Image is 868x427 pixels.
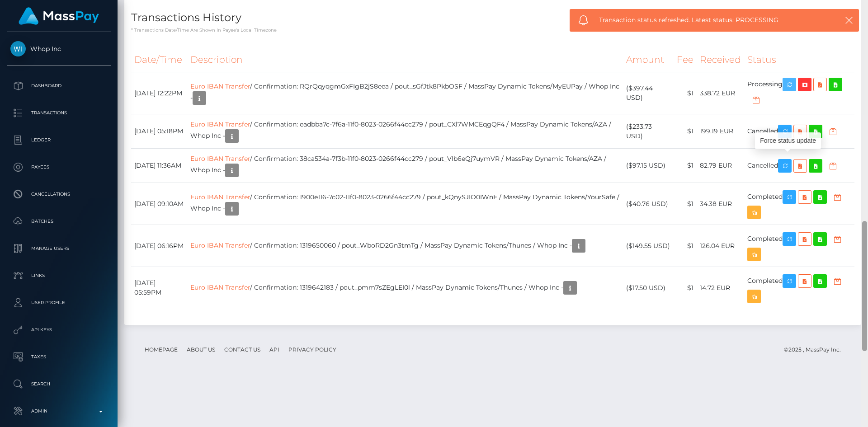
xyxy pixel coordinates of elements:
a: Cancellations [7,183,111,206]
p: Payees [10,160,107,174]
a: Ledger [7,129,111,151]
td: 34.38 EUR [697,183,744,225]
a: Privacy Policy [285,343,340,357]
td: Completed [744,183,854,225]
a: Transactions [7,102,111,124]
td: Completed [744,225,854,267]
td: / Confirmation: 1319650060 / pout_WboRD2Gn3tmTg / MassPay Dynamic Tokens/Thunes / Whop Inc - [187,225,623,267]
p: Admin [10,404,107,418]
td: Cancelled [744,114,854,149]
a: Payees [7,156,111,178]
a: Links [7,264,111,287]
a: Euro IBAN Transfer [190,193,250,201]
a: Taxes [7,346,111,368]
a: API Keys [7,319,111,341]
th: Fee [674,47,697,72]
td: [DATE] 12:22PM [131,72,187,114]
td: $1 [674,72,697,114]
a: Dashboard [7,75,111,97]
td: / Confirmation: 1319642183 / pout_pmm7sZEgLEI0l / MassPay Dynamic Tokens/Thunes / Whop Inc - [187,267,623,309]
td: $1 [674,149,697,183]
div: © 2025 , MassPay Inc. [784,345,848,355]
a: Manage Users [7,237,111,260]
span: Whop Inc [7,45,111,53]
p: Search [10,377,107,391]
p: Ledger [10,133,107,147]
p: Dashboard [10,79,107,93]
td: [DATE] 11:36AM [131,149,187,183]
a: About Us [183,343,219,357]
td: / Confirmation: RQrQqyqgmGxFIgB2jS8eea / pout_sGfJtk8PkbOSF / MassPay Dynamic Tokens/MyEUPay / Wh... [187,72,623,114]
span: Transaction status refreshed. Latest status: PROCESSING [599,15,822,25]
td: / Confirmation: 1900e116-7c02-11f0-8023-0266f44cc279 / pout_kQnySJIO0IWnE / MassPay Dynamic Token... [187,183,623,225]
td: 338.72 EUR [697,72,744,114]
a: Euro IBAN Transfer [190,241,250,249]
td: ($397.44 USD) [623,72,674,114]
div: Force status update [755,132,821,149]
p: Cancellations [10,188,107,201]
td: [DATE] 05:59PM [131,267,187,309]
a: API [266,343,283,357]
a: Batches [7,210,111,233]
p: API Keys [10,323,107,337]
h4: Transactions History [131,10,854,26]
th: Received [697,47,744,72]
td: Completed [744,267,854,309]
td: 82.79 EUR [697,149,744,183]
p: * Transactions date/time are shown in payee's local timezone [131,27,854,33]
th: Status [744,47,854,72]
a: Homepage [141,343,181,357]
p: Transactions [10,106,107,120]
img: MassPay Logo [19,7,99,25]
td: ($233.73 USD) [623,114,674,149]
p: Links [10,269,107,282]
a: Admin [7,400,111,422]
a: Euro IBAN Transfer [190,283,250,291]
th: Date/Time [131,47,187,72]
td: ($17.50 USD) [623,267,674,309]
td: ($40.76 USD) [623,183,674,225]
td: $1 [674,183,697,225]
td: 126.04 EUR [697,225,744,267]
p: Manage Users [10,242,107,255]
td: / Confirmation: 38ca534a-7f3b-11f0-8023-0266f44cc279 / pout_Vlb6eQj7uymVR / MassPay Dynamic Token... [187,149,623,183]
p: Taxes [10,350,107,364]
th: Amount [623,47,674,72]
img: Whop Inc [10,41,26,56]
td: [DATE] 06:16PM [131,225,187,267]
td: ($97.15 USD) [623,149,674,183]
p: User Profile [10,296,107,310]
p: Batches [10,215,107,228]
td: [DATE] 09:10AM [131,183,187,225]
td: [DATE] 05:18PM [131,114,187,149]
td: $1 [674,267,697,309]
a: Euro IBAN Transfer [190,155,250,163]
td: Cancelled [744,149,854,183]
a: Euro IBAN Transfer [190,82,250,90]
a: User Profile [7,291,111,314]
td: 14.72 EUR [697,267,744,309]
a: Search [7,373,111,395]
td: / Confirmation: eadbba7c-7f6a-11f0-8023-0266f44cc279 / pout_CXl7WMCEqgQF4 / MassPay Dynamic Token... [187,114,623,149]
td: 199.19 EUR [697,114,744,149]
td: $1 [674,114,697,149]
td: Processing [744,72,854,114]
td: $1 [674,225,697,267]
th: Description [187,47,623,72]
td: ($149.55 USD) [623,225,674,267]
a: Euro IBAN Transfer [190,120,250,128]
a: Contact Us [221,343,264,357]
